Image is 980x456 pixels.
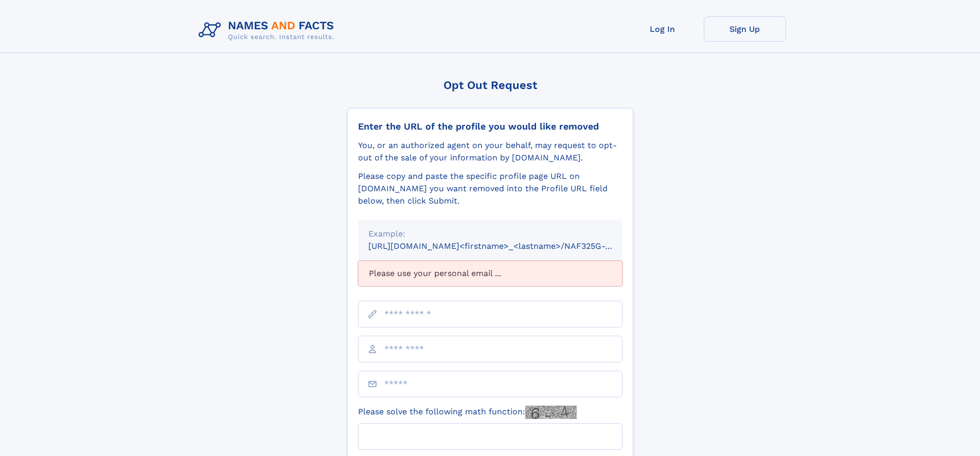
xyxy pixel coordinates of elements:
small: [URL][DOMAIN_NAME]<firstname>_<lastname>/NAF325G-xxxxxxxx [368,241,642,251]
div: Example: [368,228,612,240]
div: Please use your personal email ... [358,261,622,286]
label: Please solve the following math function: [358,406,577,419]
img: Logo Names and Facts [194,16,343,44]
a: Log In [621,16,704,42]
div: You, or an authorized agent on your behalf, may request to opt-out of the sale of your informatio... [358,139,622,164]
div: Enter the URL of the profile you would like removed [358,121,622,132]
div: Opt Out Request [347,79,633,92]
div: Please copy and paste the specific profile page URL on [DOMAIN_NAME] you want removed into the Pr... [358,170,622,207]
a: Sign Up [704,16,786,42]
